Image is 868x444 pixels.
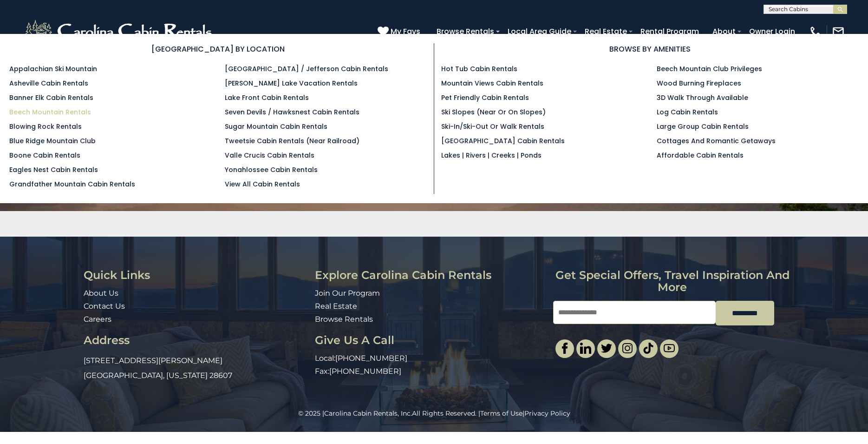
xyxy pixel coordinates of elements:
[21,409,847,418] p: All Rights Reserved. | |
[441,64,517,73] a: Hot Tub Cabin Rentals
[9,136,96,146] a: Blue Ridge Mountain Club
[225,165,318,174] a: Yonahlossee Cabin Rentals
[643,343,654,354] img: tiktok.svg
[84,289,118,298] a: About Us
[23,18,216,46] img: White-1-2.png
[225,93,309,102] a: Lake Front Cabin Rentals
[9,165,98,174] a: Eagles Nest Cabin Rentals
[432,23,499,40] a: Browse Rentals
[580,343,591,354] img: linkedin-single.svg
[9,43,427,55] h3: [GEOGRAPHIC_DATA] BY LOCATION
[391,26,420,37] span: My Favs
[580,23,632,40] a: Real Estate
[553,269,791,294] h3: Get special offers, travel inspiration and more
[9,179,135,189] a: Grandfather Mountain Cabin Rentals
[441,79,543,88] a: Mountain Views Cabin Rentals
[441,43,859,55] h3: BROWSE BY AMENITIES
[298,409,412,417] span: © 2025 |
[9,122,82,131] a: Blowing Rock Rentals
[315,289,380,298] a: Join Our Program
[708,23,740,40] a: About
[84,334,308,346] h3: Address
[657,64,762,73] a: Beech Mountain Club Privileges
[315,353,546,364] p: Local:
[9,151,80,160] a: Boone Cabin Rentals
[9,107,91,117] a: Beech Mountain Rentals
[657,107,718,117] a: Log Cabin Rentals
[9,79,88,88] a: Asheville Cabin Rentals
[441,151,542,160] a: Lakes | Rivers | Creeks | Ponds
[744,23,800,40] a: Owner Login
[441,136,565,146] a: [GEOGRAPHIC_DATA] Cabin Rentals
[225,136,359,146] a: Tweetsie Cabin Rentals (Near Railroad)
[503,23,576,40] a: Local Area Guide
[315,366,546,377] p: Fax:
[84,315,111,324] a: Careers
[225,151,314,160] a: Valle Crucis Cabin Rentals
[225,122,327,131] a: Sugar Mountain Cabin Rentals
[441,93,529,102] a: Pet Friendly Cabin Rentals
[657,122,749,131] a: Large Group Cabin Rentals
[315,302,357,311] a: Real Estate
[657,151,744,160] a: Affordable Cabin Rentals
[636,23,704,40] a: Rental Program
[441,107,546,117] a: Ski Slopes (Near or On Slopes)
[324,409,412,417] a: Carolina Cabin Rentals, Inc.
[335,354,407,363] a: [PHONE_NUMBER]
[441,122,544,131] a: Ski-in/Ski-Out or Walk Rentals
[622,343,633,354] img: instagram-single.svg
[225,179,300,189] a: View All Cabin Rentals
[9,93,93,102] a: Banner Elk Cabin Rentals
[657,136,776,146] a: Cottages and Romantic Getaways
[378,26,423,38] a: My Favs
[84,302,125,311] a: Contact Us
[84,269,308,281] h3: Quick Links
[225,79,358,88] a: [PERSON_NAME] Lake Vacation Rentals
[315,334,546,346] h3: Give Us A Call
[809,25,822,38] img: phone-regular-white.png
[524,409,570,417] a: Privacy Policy
[315,315,373,324] a: Browse Rentals
[329,367,401,376] a: [PHONE_NUMBER]
[225,64,388,73] a: [GEOGRAPHIC_DATA] / Jefferson Cabin Rentals
[9,64,97,73] a: Appalachian Ski Mountain
[657,79,741,88] a: Wood Burning Fireplaces
[657,93,748,102] a: 3D Walk Through Available
[559,343,570,354] img: facebook-single.svg
[664,343,675,354] img: youtube-light.svg
[225,107,359,117] a: Seven Devils / Hawksnest Cabin Rentals
[315,269,546,281] h3: Explore Carolina Cabin Rentals
[84,353,308,383] p: [STREET_ADDRESS][PERSON_NAME] [GEOGRAPHIC_DATA], [US_STATE] 28607
[832,25,845,38] img: mail-regular-white.png
[601,343,612,354] img: twitter-single.svg
[480,409,522,417] a: Terms of Use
